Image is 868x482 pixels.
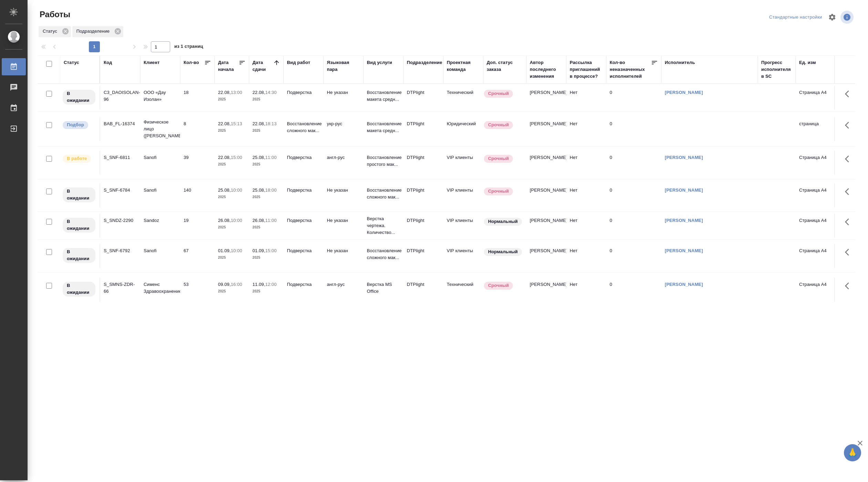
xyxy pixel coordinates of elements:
td: 140 [180,183,215,207]
p: Восстановление сложного мак... [367,247,400,261]
p: Срочный [488,282,509,289]
td: VIP клиенты [443,214,483,238]
p: 25.08, [252,155,265,160]
div: Ед. изм [799,59,816,66]
p: 22.08, [218,90,231,95]
td: Страница А4 [796,278,836,302]
p: Восстановление сложного мак... [367,187,400,201]
p: 2025 [252,224,280,231]
td: Нет [566,244,606,268]
p: 2025 [218,194,246,201]
div: S_SNF-6811 [104,154,137,161]
td: 8 [180,117,215,141]
td: [PERSON_NAME] [526,86,566,110]
td: страница [796,117,836,141]
td: англ-рус [323,151,363,175]
td: англ-рус [323,278,363,302]
p: 16:00 [231,282,242,287]
td: Не указан [323,214,363,238]
p: 11.09, [252,282,265,287]
div: split button [767,12,824,23]
div: Автор последнего изменения [530,59,563,80]
p: 15:13 [231,121,242,126]
p: Сименс Здравоохранение [144,281,177,295]
p: В ожидании [67,218,91,232]
p: В ожидании [67,282,91,296]
p: 10:00 [231,218,242,223]
span: Посмотреть информацию [840,11,855,24]
p: Sanofi [144,154,177,161]
td: Технический [443,278,483,302]
p: 2025 [252,96,280,103]
div: Проектная команда [447,59,480,73]
div: Статус [64,59,79,66]
p: 15:00 [265,248,277,253]
p: 09.09, [218,282,231,287]
td: 53 [180,278,215,302]
p: 01.09, [218,248,231,253]
p: Верстка MS Office [367,281,400,295]
p: 10:00 [231,188,242,193]
td: DTPlight [403,117,443,141]
div: Исполнитель назначен, приступать к работе пока рано [62,187,96,203]
p: В ожидании [67,188,91,202]
span: 🙏 [847,446,858,460]
p: Sanofi [144,247,177,254]
p: Подверстка [287,217,320,224]
p: 18:13 [265,121,277,126]
p: 2025 [218,288,246,295]
p: 2025 [252,194,280,201]
p: 2025 [252,288,280,295]
p: Восстановление макета средн... [367,89,400,103]
a: [PERSON_NAME] [665,248,703,253]
td: DTPlight [403,244,443,268]
div: Исполнитель назначен, приступать к работе пока рано [62,247,96,264]
td: Нет [566,214,606,238]
div: Статус [39,26,71,37]
p: Верстка чертежа. Количество... [367,215,400,236]
p: В работе [67,155,87,162]
div: S_SNF-6784 [104,187,137,194]
td: Нет [566,278,606,302]
td: Страница А4 [796,86,836,110]
p: 26.08, [252,218,265,223]
td: 0 [606,278,661,302]
p: Физическое лицо ([PERSON_NAME]) [144,119,177,139]
p: 2025 [218,161,246,168]
div: Языковая пара [327,59,360,73]
td: DTPlight [403,214,443,238]
td: Страница А4 [796,214,836,238]
td: [PERSON_NAME] [526,151,566,175]
td: 0 [606,86,661,110]
p: 14:30 [265,90,277,95]
td: Технический [443,86,483,110]
td: Не указан [323,244,363,268]
a: [PERSON_NAME] [665,90,703,95]
td: 0 [606,151,661,175]
div: Код [104,59,112,66]
div: Можно подбирать исполнителей [62,120,96,130]
td: DTPlight [403,151,443,175]
td: 0 [606,183,661,207]
td: VIP клиенты [443,183,483,207]
td: 0 [606,117,661,141]
td: 19 [180,214,215,238]
p: Sandoz [144,217,177,224]
p: Подверстка [287,247,320,254]
button: Здесь прячутся важные кнопки [841,151,857,167]
p: 22.08, [252,121,265,126]
div: Рассылка приглашений в процессе? [570,59,603,80]
span: из 1 страниц [174,42,203,52]
a: [PERSON_NAME] [665,188,703,193]
td: DTPlight [403,278,443,302]
p: 2025 [218,224,246,231]
td: DTPlight [403,183,443,207]
p: 2025 [252,254,280,261]
td: Нет [566,151,606,175]
button: Здесь прячутся важные кнопки [841,86,857,102]
p: 25.08, [252,188,265,193]
p: 25.08, [218,188,231,193]
p: В ожидании [67,90,91,104]
p: 2025 [218,127,246,134]
td: Юридический [443,117,483,141]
